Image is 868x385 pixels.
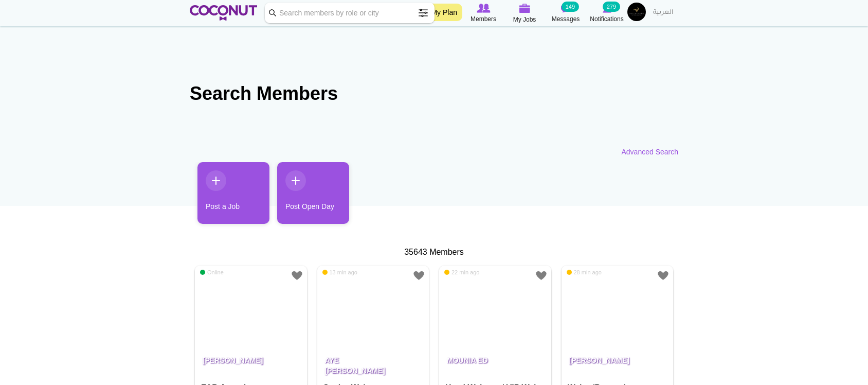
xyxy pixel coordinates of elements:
div: 35643 Members [190,247,678,258]
a: Add to Favourites [412,269,425,282]
p: [PERSON_NAME] [195,348,307,377]
img: Messages [560,4,571,13]
a: My Plan [426,4,462,21]
img: Home [190,5,257,21]
span: Online [200,269,224,276]
span: Messages [552,14,580,24]
img: My Jobs [519,4,530,13]
h2: Search Members [190,81,678,106]
span: 13 min ago [322,269,357,276]
span: 28 min ago [567,269,602,276]
span: Members [471,14,496,24]
a: Add to Favourites [535,269,548,282]
p: Aye [PERSON_NAME] [317,348,429,377]
a: Messages Messages 149 [545,3,586,24]
span: 22 min ago [444,269,479,276]
small: 279 [603,2,620,12]
img: Browse Members [477,4,490,13]
p: Mounia Ed [439,348,551,377]
span: Notifications [590,14,623,24]
a: Add to Favourites [657,269,670,282]
img: Notifications [603,4,611,13]
p: [PERSON_NAME] [562,348,674,377]
small: 149 [562,2,579,12]
a: Post Open Day [277,162,349,224]
a: Browse Members Members [463,3,504,24]
li: 1 / 2 [190,162,262,232]
a: Notifications Notifications 279 [586,3,627,24]
span: My Jobs [513,14,536,25]
a: Advanced Search [621,147,678,157]
a: My Jobs My Jobs [504,3,545,25]
a: Add to Favourites [291,269,303,282]
a: العربية [648,3,678,23]
a: Post a Job [197,162,269,224]
li: 2 / 2 [269,162,341,232]
input: Search members by role or city [265,3,435,23]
